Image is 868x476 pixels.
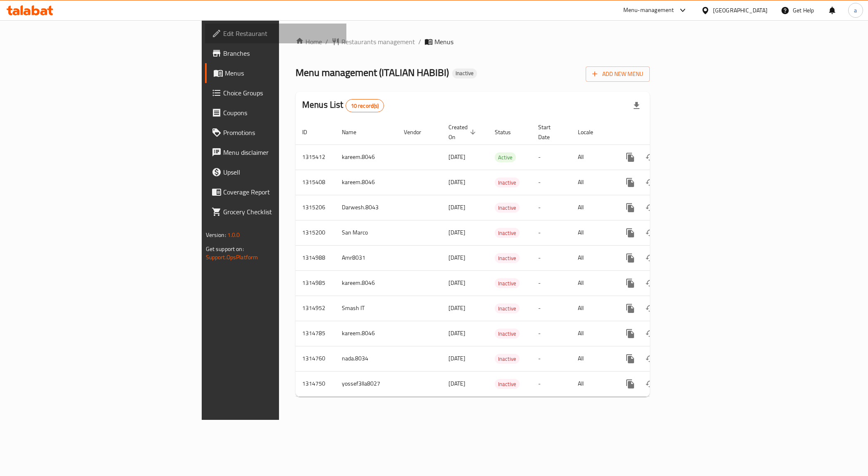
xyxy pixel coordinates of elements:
[342,127,367,137] span: Name
[571,220,614,245] td: All
[223,128,340,137] span: Promotions
[227,230,240,240] span: 1.0.0
[578,127,604,137] span: Locale
[404,127,432,137] span: Vendor
[627,96,646,116] div: Export file
[571,321,614,346] td: All
[205,162,347,182] a: Upsell
[341,37,415,47] span: Restaurants management
[532,170,571,195] td: -
[495,329,520,339] div: Inactive
[571,296,614,321] td: All
[223,88,340,98] span: Choice Groups
[538,122,561,142] span: Start Date
[620,349,640,369] button: more
[620,324,640,343] button: more
[448,328,465,339] span: [DATE]
[854,6,857,15] span: a
[206,252,258,263] a: Support.OpsPlatform
[620,374,640,394] button: more
[205,24,347,43] a: Edit Restaurant
[335,296,397,321] td: Smash IT
[205,202,347,222] a: Grocery Checklist
[296,37,650,47] nav: breadcrumb
[571,245,614,270] td: All
[495,127,522,137] span: Status
[448,202,465,213] span: [DATE]
[532,346,571,371] td: -
[223,187,340,197] span: Coverage Report
[495,228,520,238] div: Inactive
[205,142,347,162] a: Menu disclaimer
[335,346,397,371] td: nada.8034
[335,245,397,270] td: Amr8031
[223,147,340,157] span: Menu disclaimer
[571,170,614,195] td: All
[495,379,520,389] div: Inactive
[495,178,520,187] div: Inactive
[640,198,660,218] button: Change Status
[302,99,384,112] h2: Menus List
[640,298,660,318] button: Change Status
[620,223,640,243] button: more
[620,298,640,318] button: more
[448,277,465,288] span: [DATE]
[302,127,318,137] span: ID
[335,321,397,346] td: kareem.8046
[495,354,520,364] span: Inactive
[335,144,397,170] td: kareem.8046
[223,108,340,118] span: Coupons
[640,147,660,167] button: Change Status
[495,279,520,288] span: Inactive
[532,245,571,270] td: -
[448,122,478,142] span: Created On
[346,99,384,112] div: Total records count
[206,244,244,254] span: Get support on:
[335,170,397,195] td: kareem.8046
[571,195,614,220] td: All
[448,353,465,364] span: [DATE]
[620,248,640,268] button: more
[640,349,660,369] button: Change Status
[346,102,384,110] span: 10 record(s)
[448,303,465,313] span: [DATE]
[495,203,520,213] div: Inactive
[205,83,347,103] a: Choice Groups
[418,37,421,47] li: /
[620,173,640,192] button: more
[640,374,660,394] button: Change Status
[335,371,397,396] td: yossef3lla8027
[296,63,449,82] span: Menu management ( ITALIAN HABIBI )
[223,207,340,217] span: Grocery Checklist
[448,152,465,162] span: [DATE]
[532,321,571,346] td: -
[225,68,340,78] span: Menus
[571,371,614,396] td: All
[532,371,571,396] td: -
[448,177,465,187] span: [DATE]
[713,6,768,15] div: [GEOGRAPHIC_DATA]
[495,178,520,187] span: Inactive
[205,103,347,123] a: Coupons
[223,48,340,58] span: Branches
[620,147,640,167] button: more
[532,144,571,170] td: -
[495,203,520,213] span: Inactive
[640,223,660,243] button: Change Status
[640,324,660,343] button: Change Status
[452,69,477,78] div: Inactive
[495,304,520,313] span: Inactive
[296,120,706,397] table: enhanced table
[205,63,347,83] a: Menus
[223,167,340,177] span: Upsell
[532,270,571,296] td: -
[205,43,347,63] a: Branches
[571,346,614,371] td: All
[532,220,571,245] td: -
[623,5,674,15] div: Menu-management
[205,123,347,142] a: Promotions
[495,228,520,238] span: Inactive
[448,252,465,263] span: [DATE]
